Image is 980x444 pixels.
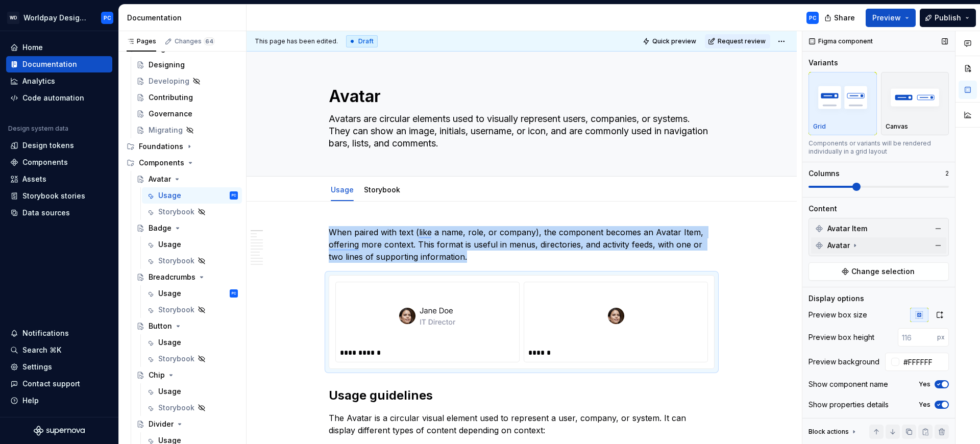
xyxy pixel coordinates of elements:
button: Request review [705,34,770,48]
button: Preview [866,9,916,27]
div: Storybook [158,354,194,364]
button: Search ⌘K [6,342,112,358]
div: Migrating [149,125,183,135]
div: Designing [149,60,185,70]
a: Home [6,39,112,56]
div: Pages [127,37,156,45]
div: Storybook [158,403,194,413]
div: Components [22,157,68,167]
p: px [937,333,945,341]
div: Usage [327,179,358,200]
a: Assets [6,171,112,187]
div: Usage [158,288,181,299]
div: Data sources [22,208,70,218]
div: Changes [175,37,215,45]
input: 116 [898,328,937,347]
a: Settings [6,359,112,375]
div: PC [104,14,111,22]
label: Yes [919,401,930,409]
a: Components [6,154,112,170]
a: Usage [142,236,242,253]
span: 64 [204,37,215,45]
div: Assets [22,174,46,184]
div: Components or variants will be rendered individually in a grid layout [808,139,949,156]
a: Analytics [6,73,112,89]
a: UsagePC [142,285,242,302]
a: UsagePC [142,187,242,204]
p: Canvas [886,122,908,131]
img: placeholder [886,79,945,116]
span: Share [834,13,855,23]
div: Home [22,42,43,53]
a: Button [132,318,242,334]
span: Avatar [827,240,850,251]
div: Settings [22,362,52,372]
div: Components [122,155,242,171]
a: Code automation [6,90,112,106]
div: Documentation [127,13,242,23]
div: Block actions [808,425,858,439]
div: Help [22,396,39,406]
img: placeholder [813,79,872,116]
textarea: Avatar [327,84,713,109]
div: Search ⌘K [22,345,61,355]
div: Usage [158,239,181,250]
a: Migrating [132,122,242,138]
div: Storybook stories [22,191,85,201]
div: Columns [808,168,840,179]
a: Avatar [132,171,242,187]
div: Usage [158,386,181,397]
div: Content [808,204,837,214]
a: Storybook [142,351,242,367]
a: Designing [132,57,242,73]
span: Change selection [851,266,915,277]
span: Avatar Item [827,224,867,234]
a: Storybook [142,400,242,416]
span: Quick preview [652,37,696,45]
a: Supernova Logo [34,426,85,436]
div: Display options [808,293,864,304]
button: Quick preview [640,34,701,48]
a: Storybook [142,204,242,220]
div: Storybook [360,179,404,200]
div: PC [232,288,236,299]
button: Share [819,9,862,27]
div: Worldpay Design System [23,13,89,23]
div: Block actions [808,428,849,436]
textarea: Avatars are circular elements used to visually represent users, companies, or systems. They can s... [327,111,713,152]
div: Contact support [22,379,80,389]
a: Documentation [6,56,112,72]
a: Developing [132,73,242,89]
div: Variants [808,58,838,68]
label: Yes [919,380,930,388]
div: Analytics [22,76,55,86]
a: Usage [142,334,242,351]
a: Data sources [6,205,112,221]
a: Badge [132,220,242,236]
div: Components [139,158,184,168]
div: Storybook [158,207,194,217]
a: Usage [142,383,242,400]
a: Divider [132,416,242,432]
button: Contact support [6,376,112,392]
div: PC [809,14,817,22]
a: Governance [132,106,242,122]
div: WD [7,12,19,24]
div: Draft [346,35,378,47]
div: Code automation [22,93,84,103]
a: Storybook [142,253,242,269]
button: Notifications [6,325,112,341]
a: Storybook [142,302,242,318]
div: Preview box height [808,332,874,342]
div: Breadcrumbs [149,272,195,282]
div: Documentation [22,59,77,69]
div: Foundations [139,141,183,152]
a: Storybook stories [6,188,112,204]
a: Design tokens [6,137,112,154]
p: The Avatar is a circular visual element used to represent a user, company, or system. It can disp... [329,412,715,436]
div: Avatar [149,174,171,184]
div: PC [232,190,236,201]
div: Preview background [808,357,879,367]
a: Breadcrumbs [132,269,242,285]
p: When paired with text (like a name, role, or company), the component becomes an Avatar Item, offe... [329,226,715,263]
